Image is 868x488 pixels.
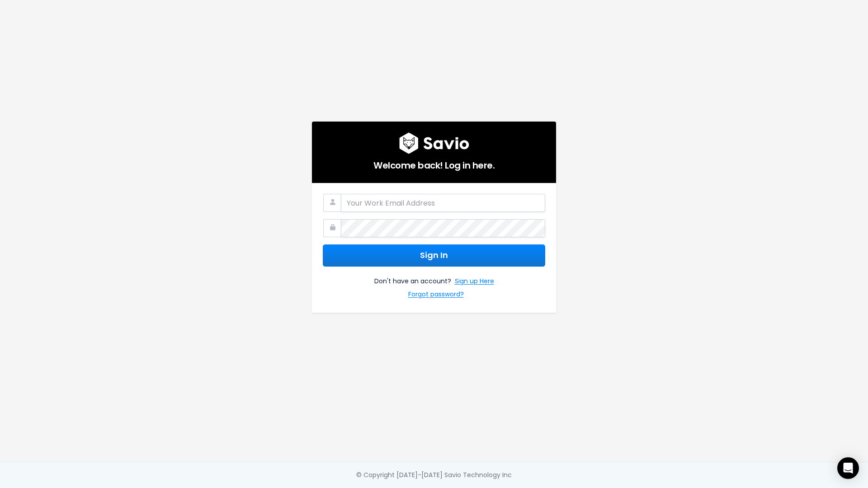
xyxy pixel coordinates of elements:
[341,194,545,212] input: Your Work Email Address
[399,132,469,154] img: logo600x187.a314fd40982d.png
[837,457,859,479] div: Open Intercom Messenger
[455,276,494,289] a: Sign up Here
[323,244,545,267] button: Sign In
[323,154,545,172] h5: Welcome back! Log in here.
[408,289,464,302] a: Forgot password?
[323,267,545,302] div: Don't have an account?
[356,469,512,481] div: © Copyright [DATE]-[DATE] Savio Technology Inc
